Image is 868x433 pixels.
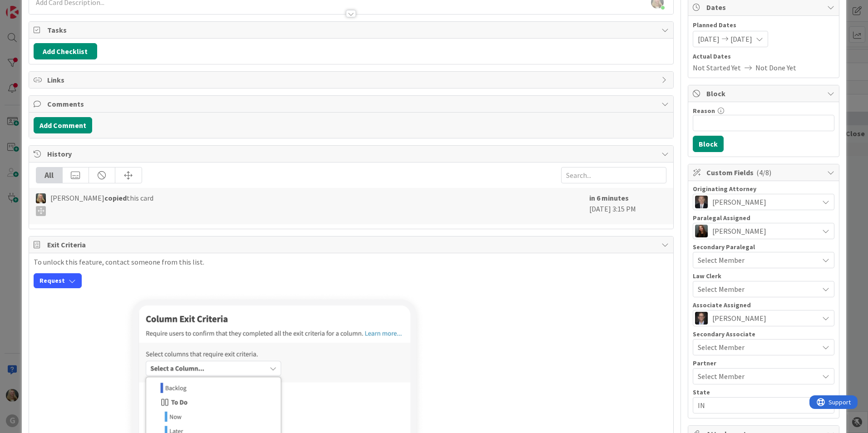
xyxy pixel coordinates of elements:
[34,43,97,59] button: Add Checklist
[693,273,834,279] div: Law Clerk
[706,167,823,178] span: Custom Fields
[47,148,657,159] span: History
[36,167,63,183] div: All
[698,284,745,295] span: Select Member
[695,225,708,237] img: AM
[698,34,720,44] span: [DATE]
[693,52,834,61] span: Actual Dates
[34,273,82,288] button: Request
[36,193,46,203] img: DS
[589,192,666,220] div: [DATE] 3:15 PM
[756,168,771,177] span: ( 4/8 )
[693,331,834,337] div: Secondary Associate
[698,400,819,411] span: IN
[47,25,657,35] span: Tasks
[698,371,745,382] span: Select Member
[698,342,745,353] span: Select Member
[693,389,834,395] div: State
[695,196,708,208] img: BG
[712,313,766,324] span: [PERSON_NAME]
[698,255,745,266] span: Select Member
[693,302,834,308] div: Associate Assigned
[589,193,629,202] b: in 6 minutes
[730,34,752,44] span: [DATE]
[706,88,823,99] span: Block
[561,167,666,183] input: Search...
[693,360,834,366] div: Partner
[47,74,657,85] span: Links
[695,312,708,325] img: JT
[693,244,834,250] div: Secondary Paralegal
[47,239,657,250] span: Exit Criteria
[19,1,41,12] span: Support
[693,62,741,73] span: Not Started Yet
[34,117,92,133] button: Add Comment
[706,2,823,13] span: Dates
[712,197,766,207] span: [PERSON_NAME]
[47,98,657,109] span: Comments
[693,215,834,221] div: Paralegal Assigned
[693,20,834,30] span: Planned Dates
[34,258,669,288] div: To unlock this feature, contact someone from this list.
[693,186,834,192] div: Originating Attorney
[104,193,127,202] b: copied
[712,226,766,236] span: [PERSON_NAME]
[755,62,796,73] span: Not Done Yet
[693,136,724,152] button: Block
[693,107,715,115] label: Reason
[50,192,153,216] span: [PERSON_NAME] this card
